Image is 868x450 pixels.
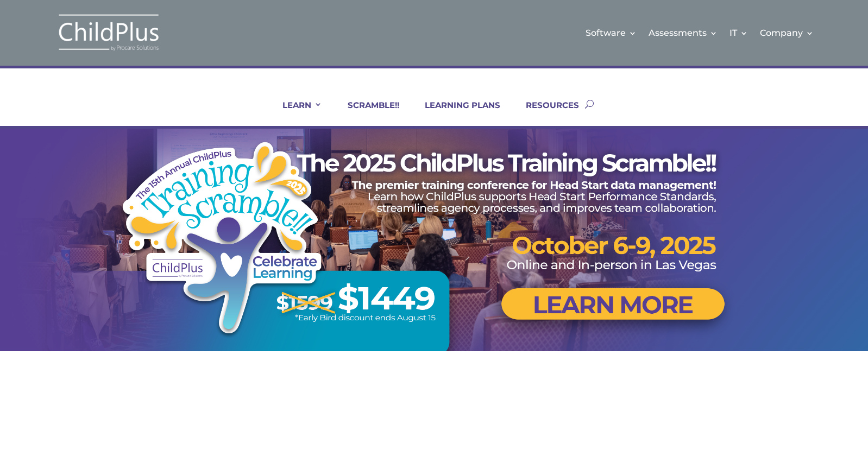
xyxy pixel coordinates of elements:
[649,11,718,55] a: Assessments
[586,11,637,55] a: Software
[411,100,500,126] a: LEARNING PLANS
[334,100,399,126] a: SCRAMBLE!!
[729,11,748,55] a: IT
[760,11,814,55] a: Company
[512,100,579,126] a: RESOURCES
[269,100,322,126] a: LEARN
[86,392,782,422] h1: More than one way to learn!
